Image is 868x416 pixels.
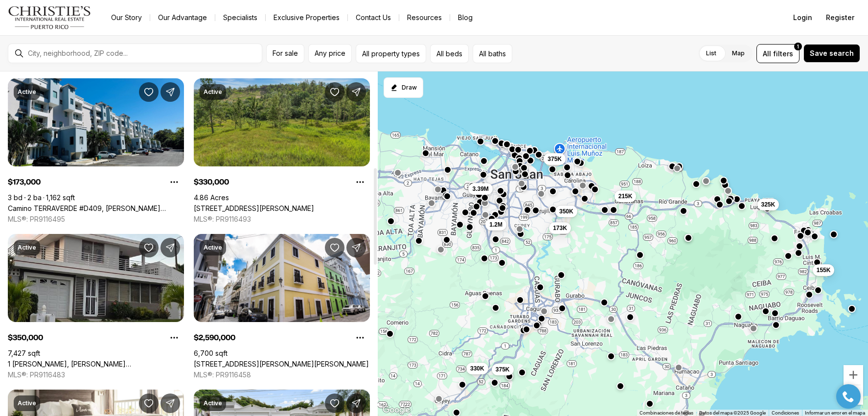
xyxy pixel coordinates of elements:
button: Save search [803,44,860,63]
button: Share Property [346,82,366,102]
span: All [763,48,771,59]
a: 152 CALLE LUNA, SAN JUAN PR, 00901 [194,360,369,369]
button: Register [820,8,860,27]
a: Specialists [215,11,265,24]
span: 375K [548,155,562,162]
button: 173K [549,222,571,234]
span: For sale [273,49,298,57]
button: Save Property: Camino TERRAVERDE #D409 [139,82,159,102]
a: Our Story [103,11,150,24]
button: Save Property: 152 CALLE LUNA [325,238,344,257]
button: Share Property [346,393,366,413]
span: 173K [553,224,567,232]
button: Property options [164,328,184,347]
img: logo [8,6,91,29]
label: Map [724,45,753,62]
p: Active [204,399,222,407]
button: Property options [350,328,370,347]
button: 375K [544,153,566,164]
button: Share Property [160,393,180,413]
button: 1.2M [485,218,506,230]
a: Informar un error en el mapa [805,410,865,416]
button: Save Property: 1 VENUS GARDES [139,238,159,257]
span: Datos del mapa ©2025 Google [699,410,766,416]
span: 325K [761,200,776,208]
button: All beds [430,44,469,63]
button: Property options [350,172,370,192]
button: 3.39M [468,183,492,194]
button: 325K [757,198,779,210]
button: For sale [266,44,304,63]
button: Save Property: 1 1 ST #602 [325,393,344,413]
a: Exclusive Properties [266,11,347,24]
button: Save Property: 5803 JOSÉ M. TARTAK AVE #407 [139,393,159,413]
a: Camino TERRAVERDE #D409, TRUJILLO ALTO PR, 00976 [8,204,184,213]
p: Active [204,244,222,252]
button: 375K [492,363,514,375]
a: 63 BO BEATRIZ, CIDRA PR, 00739 [194,204,314,213]
button: All property types [356,44,426,63]
a: Resources [399,11,450,24]
span: Register [826,14,854,22]
span: 375K [496,365,510,373]
span: Login [793,14,812,22]
button: 330K [466,362,488,374]
span: filters [773,48,793,59]
a: Condiciones (se abre en una nueva pestaña) [772,410,799,416]
a: Blog [450,11,480,24]
button: 350K [555,206,577,217]
span: 330K [470,364,484,372]
p: Active [18,244,36,252]
button: Login [787,8,818,27]
button: Start drawing [384,77,423,98]
span: 1 [797,43,799,50]
span: 350K [559,208,573,215]
span: Any price [315,49,345,57]
a: 1 VENUS GARDES, TRUJILLO ALTO PR, 00976 [8,360,184,369]
button: 155K [813,264,835,276]
span: 3.39M [472,185,488,192]
label: List [698,45,724,62]
p: Active [204,88,222,96]
button: 215K [615,190,637,202]
p: Active [18,399,36,407]
button: All baths [473,44,512,63]
button: Allfilters1 [756,44,799,63]
span: 215K [618,192,633,200]
button: Property options [164,172,184,192]
button: Acercar [844,365,863,385]
p: Active [18,88,36,96]
span: 1.2M [489,220,503,228]
button: Contact Us [348,11,399,24]
span: Save search [810,49,854,57]
button: Share Property [160,238,180,257]
button: Share Property [346,238,366,257]
button: Save Property: 63 BO BEATRIZ [325,82,344,102]
button: Any price [308,44,352,63]
button: Share Property [160,82,180,102]
a: Our Advantage [150,11,215,24]
span: 155K [817,266,831,274]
